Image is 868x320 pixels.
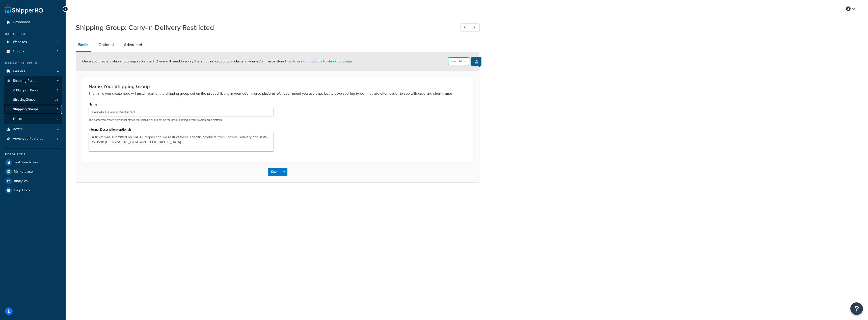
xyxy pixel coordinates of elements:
[4,105,62,114] li: Shipping Groups
[850,302,863,315] button: Open Resource Center
[13,79,36,83] span: Shipping Rules
[89,128,131,131] label: Internal Description (optional)
[4,47,62,56] li: Origins
[13,137,43,141] span: Advanced Features
[4,114,62,124] li: Filters
[14,188,30,193] span: Help Docs
[57,49,59,54] span: 2
[470,23,480,32] a: Next Record
[4,61,62,65] div: Manage Shipping
[76,23,451,32] h1: Shipping Group: Carry-In Delivery Restricted
[4,76,62,86] a: Shipping Rules
[82,59,354,64] span: Once you create a shipping group in ShipperHQ you will need to apply this shipping group to produ...
[14,160,38,165] span: Test Your Rates
[4,134,62,144] a: Advanced Features3
[4,18,62,27] a: Dashboard
[4,95,62,104] a: Shipping Zones93
[268,168,282,176] button: Save
[13,49,24,54] span: Origins
[96,39,116,51] a: Optional
[471,57,481,66] button: Show Help Docs
[13,127,23,131] span: Boxes
[14,179,28,183] span: Analytics
[89,91,467,97] p: The name you create here will match against the shipping group set on the product listing in your...
[13,20,30,24] span: Dashboard
[89,133,274,152] textarea: A ticket was submitted on [DATE], requesting we restrict these specific products from Carry-In De...
[4,38,62,47] a: Websites1
[4,95,62,104] li: Shipping Zones
[4,32,62,36] div: Basic Setup
[13,107,38,112] span: Shipping Groups
[4,86,62,95] a: AllShipping Rules15
[89,102,98,106] label: Name
[89,84,467,89] h3: Name Your Shipping Group
[4,167,62,176] a: Marketplace
[57,137,59,141] span: 3
[14,170,33,174] span: Marketplace
[460,23,470,32] a: Previous Record
[448,57,469,65] button: Learn More
[55,98,58,102] span: 93
[58,40,59,44] span: 1
[4,152,62,157] div: Resources
[57,117,58,121] span: 9
[4,125,62,134] a: Boxes
[13,117,22,121] span: Filters
[285,59,353,64] a: How to assign products to shipping groups
[13,98,35,102] span: Shipping Zones
[4,134,62,144] li: Advanced Features
[4,105,62,114] a: Shipping Groups13
[4,186,62,195] a: Help Docs
[76,39,91,52] a: Basic
[55,107,58,112] span: 13
[121,39,145,51] a: Advanced
[4,67,62,76] a: Carriers
[13,69,25,74] span: Carriers
[13,88,38,93] span: All Shipping Rules
[89,118,274,122] p: The name you create here must match the shipping group set on the product listing in your eCommer...
[4,38,62,47] li: Websites
[4,158,62,167] a: Test Your Rates
[56,88,58,93] span: 15
[4,114,62,124] a: Filters9
[4,176,62,186] a: Analytics
[13,40,27,44] span: Websites
[4,76,62,124] li: Shipping Rules
[4,47,62,56] a: Origins2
